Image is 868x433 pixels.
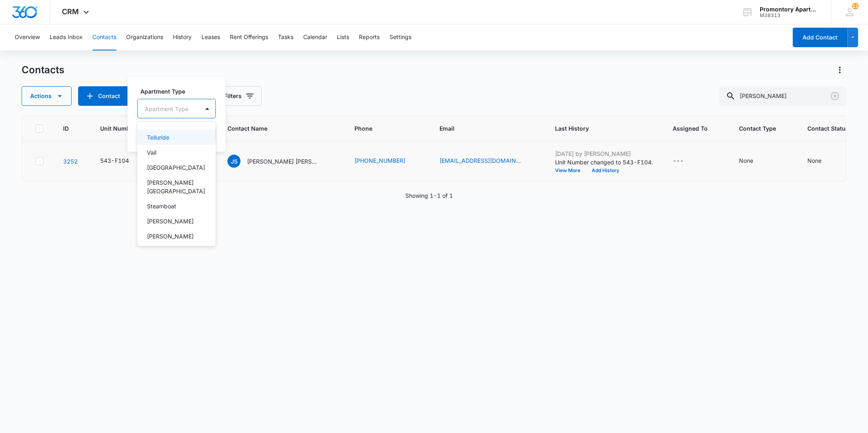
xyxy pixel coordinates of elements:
[807,124,849,133] span: Contact Status
[354,124,408,133] span: Phone
[555,168,586,173] button: View More
[247,157,320,166] p: [PERSON_NAME] [PERSON_NAME]
[719,86,846,106] input: Search Contacts
[63,158,78,165] a: Navigate to contact details page for Justin Scott Stevens
[140,87,219,96] label: Apartment Type
[439,156,536,166] div: Email - schecterguy99@gmail.com - Select to Edit Field
[793,28,848,47] button: Add Contact
[555,158,653,166] p: Unit Number changed to 543-F104.
[22,64,64,76] h1: Contacts
[337,24,349,50] button: Lists
[22,86,72,106] button: Actions
[147,133,169,142] p: Telluride
[354,156,405,165] a: [PHONE_NUMBER]
[359,24,380,50] button: Reports
[50,24,83,50] button: Leads Inbox
[147,217,194,225] p: [PERSON_NAME]
[739,124,776,133] span: Contact Type
[807,156,822,165] div: None
[62,7,79,16] span: CRM
[100,124,144,133] span: Unit Number
[760,6,819,13] div: account name
[739,156,768,166] div: Contact Type - None - Select to Edit Field
[227,124,323,133] span: Contact Name
[555,124,641,133] span: Last History
[586,168,625,173] button: Add History
[147,163,204,172] p: [GEOGRAPHIC_DATA]
[92,24,116,50] button: Contacts
[63,124,69,133] span: ID
[760,13,819,18] div: account id
[227,155,335,168] div: Contact Name - Justin Scott Stevens - Select to Edit Field
[439,124,524,133] span: Email
[303,24,327,50] button: Calendar
[201,24,220,50] button: Leases
[147,202,176,210] p: Steamboat
[852,3,859,9] div: notifications count
[216,86,262,106] button: Filters
[230,24,268,50] button: Rent Offerings
[389,24,411,50] button: Settings
[555,149,653,158] p: [DATE] by [PERSON_NAME]
[100,156,129,165] div: 543-F104
[15,24,40,50] button: Overview
[833,63,846,77] button: Actions
[147,232,204,258] p: [PERSON_NAME][GEOGRAPHIC_DATA] ADA
[78,86,129,106] button: Add Contact
[278,24,293,50] button: Tasks
[439,156,521,165] a: [EMAIL_ADDRESS][DOMAIN_NAME]
[227,155,241,168] span: JS
[405,191,453,200] p: Showing 1-1 of 1
[354,156,420,166] div: Phone - (435) 720-4486 - Select to Edit Field
[852,3,859,9] span: 11
[739,156,753,165] div: None
[807,156,836,166] div: Contact Status - None - Select to Edit Field
[126,24,163,50] button: Organizations
[673,124,708,133] span: Assigned To
[673,156,684,166] div: ---
[147,148,156,157] p: Vail
[147,178,204,195] p: [PERSON_NAME][GEOGRAPHIC_DATA]
[673,156,698,166] div: Assigned To - - Select to Edit Field
[100,156,144,166] div: Unit Number - 543-F104 - Select to Edit Field
[173,24,192,50] button: History
[829,90,842,103] button: Clear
